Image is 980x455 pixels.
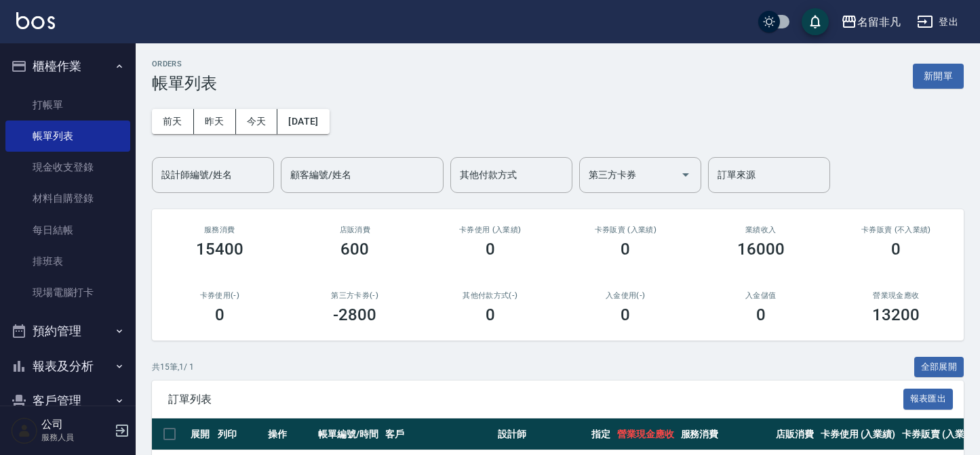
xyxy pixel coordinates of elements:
[5,49,130,84] button: 櫃檯作業
[614,418,678,450] th: 營業現金應收
[913,69,964,82] a: 新開單
[215,305,224,324] h3: 0
[709,225,812,234] h2: 業績收入
[168,225,271,234] h3: 服務消費
[304,225,407,234] h2: 店販消費
[903,389,954,410] button: 報表匯出
[486,305,495,324] h3: 0
[315,418,382,450] th: 帳單編號/時間
[857,14,901,30] div: 名留非凡
[5,152,130,183] a: 現金收支登錄
[168,291,271,300] h2: 卡券使用(-)
[277,109,329,134] button: [DATE]
[737,240,785,259] h3: 16000
[836,8,906,36] button: 名留非凡
[16,12,55,29] img: Logo
[817,418,899,450] th: 卡券使用 (入業績)
[5,121,130,152] a: 帳單列表
[214,418,264,450] th: 列印
[621,240,630,259] h3: 0
[187,418,214,450] th: 展開
[152,361,194,373] p: 共 15 筆, 1 / 1
[709,291,812,300] h2: 入金儲值
[5,313,130,349] button: 預約管理
[675,164,697,186] button: Open
[152,109,194,134] button: 前天
[891,240,901,259] h3: 0
[382,418,494,450] th: 客戶
[152,60,217,68] h2: ORDERS
[772,418,817,450] th: 店販消費
[194,109,236,134] button: 昨天
[236,109,278,134] button: 今天
[168,393,903,406] span: 訂單列表
[333,305,376,324] h3: -2800
[588,418,614,450] th: 指定
[11,417,38,444] img: Person
[574,225,678,234] h2: 卡券販賣 (入業績)
[41,418,111,431] h5: 公司
[5,246,130,277] a: 排班表
[845,291,948,300] h2: 營業現金應收
[439,291,542,300] h2: 其他付款方式(-)
[914,357,964,378] button: 全部展開
[912,9,964,35] button: 登出
[439,225,542,234] h2: 卡券使用 (入業績)
[486,240,495,259] h3: 0
[913,64,964,89] button: 新開單
[5,349,130,384] button: 報表及分析
[621,305,630,324] h3: 0
[802,8,829,35] button: save
[494,418,588,450] th: 設計師
[5,89,130,121] a: 打帳單
[5,215,130,246] a: 每日結帳
[196,240,243,259] h3: 15400
[304,291,407,300] h2: 第三方卡券(-)
[152,74,217,93] h3: 帳單列表
[264,418,315,450] th: 操作
[5,183,130,214] a: 材料自購登錄
[903,392,954,405] a: 報表匯出
[872,305,920,324] h3: 13200
[678,418,772,450] th: 服務消費
[845,225,948,234] h2: 卡券販賣 (不入業績)
[41,431,111,443] p: 服務人員
[5,383,130,418] button: 客戶管理
[574,291,678,300] h2: 入金使用(-)
[5,277,130,308] a: 現場電腦打卡
[756,305,766,324] h3: 0
[340,240,369,259] h3: 600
